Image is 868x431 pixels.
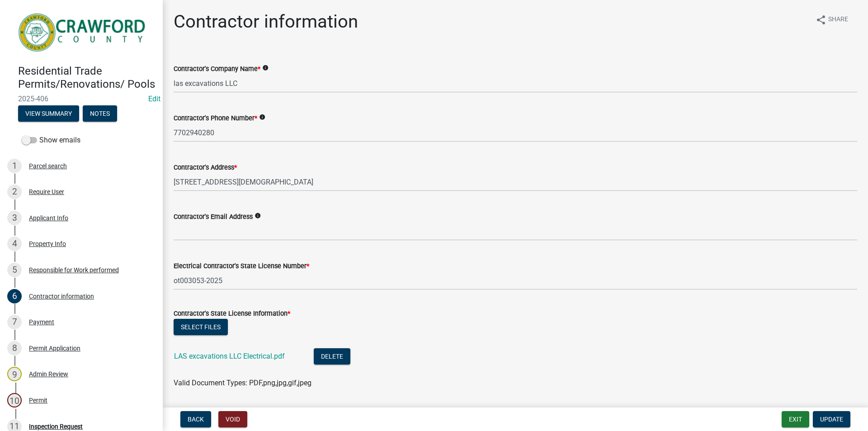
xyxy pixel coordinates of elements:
[29,267,119,273] div: Responsible for Work performed
[180,411,211,427] button: Back
[18,110,79,118] wm-modal-confirm: Summary
[314,348,350,365] button: Delete
[83,105,117,122] button: Notes
[7,211,22,225] div: 3
[29,345,80,351] div: Permit Application
[29,371,68,377] div: Admin Review
[7,237,22,251] div: 4
[174,115,257,122] label: Contractor's Phone Number
[188,416,204,423] span: Back
[174,379,311,387] span: Valid Document Types: PDF,png,jpg,gif,jpeg
[314,353,350,361] wm-modal-confirm: Delete Document
[29,293,94,299] div: Contractor information
[18,65,156,91] h4: Residential Trade Permits/Renovations/ Pools
[174,66,260,72] label: Contractor's Company Name
[255,213,261,219] i: info
[7,341,22,355] div: 8
[262,65,269,71] i: info
[7,263,22,277] div: 5
[148,95,160,103] a: Edit
[174,311,290,317] label: Contractor's State License Information
[7,159,22,173] div: 1
[782,411,809,427] button: Exit
[813,411,850,427] button: Update
[174,165,237,171] label: Contractor's Address
[218,411,247,427] button: Void
[174,263,309,270] label: Electrical Contractor's State License Number
[29,189,64,195] div: Require User
[816,14,826,25] i: share
[7,393,22,407] div: 10
[148,95,160,103] wm-modal-confirm: Edit Application Number
[29,241,66,247] div: Property Info
[808,11,855,28] button: shareShare
[7,315,22,329] div: 7
[174,11,358,33] h1: Contractor information
[18,95,145,103] span: 2025-406
[7,185,22,199] div: 2
[820,416,843,423] span: Update
[29,423,83,430] div: Inspection Request
[29,215,68,221] div: Applicant Info
[174,352,285,360] a: LAS excavations LLC Electrical.pdf
[174,214,253,220] label: Contractor's Email Address
[259,114,265,120] i: info
[29,163,67,169] div: Parcel search
[7,367,22,381] div: 9
[83,110,117,118] wm-modal-confirm: Notes
[18,105,79,122] button: View Summary
[29,397,47,403] div: Permit
[174,319,228,335] button: Select files
[7,289,22,303] div: 6
[29,319,54,325] div: Payment
[22,135,80,146] label: Show emails
[18,9,148,55] img: Crawford County, Georgia
[828,14,848,25] span: Share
